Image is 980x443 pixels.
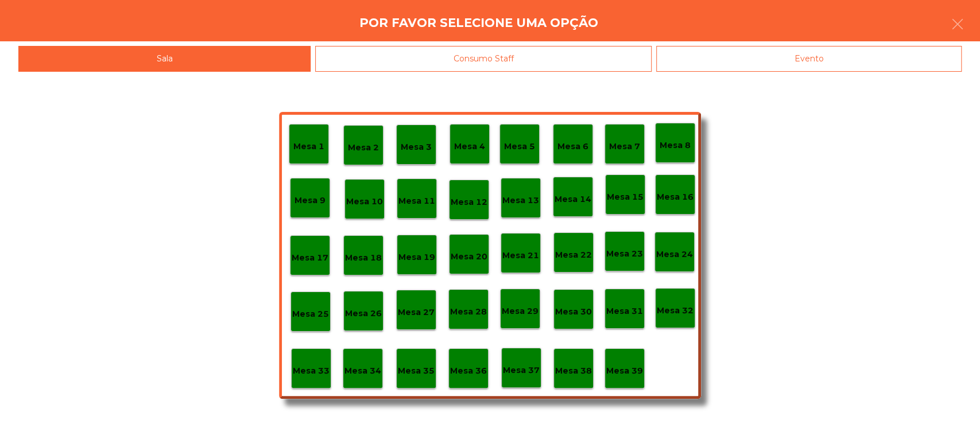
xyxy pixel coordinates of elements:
[606,305,643,318] p: Mesa 31
[451,250,487,263] p: Mesa 20
[398,251,435,264] p: Mesa 19
[657,304,694,317] p: Mesa 32
[504,140,535,153] p: Mesa 5
[557,140,588,153] p: Mesa 6
[344,364,381,378] p: Mesa 34
[656,248,693,261] p: Mesa 24
[657,191,694,204] p: Mesa 16
[293,364,330,378] p: Mesa 33
[450,305,487,318] p: Mesa 28
[606,364,643,378] p: Mesa 39
[295,194,326,207] p: Mesa 9
[293,140,324,153] p: Mesa 1
[555,193,591,206] p: Mesa 14
[502,249,539,262] p: Mesa 21
[398,364,435,378] p: Mesa 35
[454,140,485,153] p: Mesa 4
[606,247,643,261] p: Mesa 23
[609,140,640,153] p: Mesa 7
[607,191,644,204] p: Mesa 15
[345,251,382,265] p: Mesa 18
[398,195,435,208] p: Mesa 11
[660,139,691,152] p: Mesa 8
[450,364,487,378] p: Mesa 36
[18,46,311,72] div: Sala
[555,364,592,378] p: Mesa 38
[345,307,382,320] p: Mesa 26
[292,308,329,321] p: Mesa 25
[401,141,432,154] p: Mesa 3
[656,46,962,72] div: Evento
[398,306,435,319] p: Mesa 27
[346,195,383,208] p: Mesa 10
[555,305,592,318] p: Mesa 30
[359,14,598,32] h4: Por favor selecione uma opção
[315,46,652,72] div: Consumo Staff
[503,364,540,377] p: Mesa 37
[502,194,539,207] p: Mesa 13
[502,305,539,318] p: Mesa 29
[292,251,328,265] p: Mesa 17
[451,196,487,209] p: Mesa 12
[348,141,379,154] p: Mesa 2
[555,248,592,262] p: Mesa 22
